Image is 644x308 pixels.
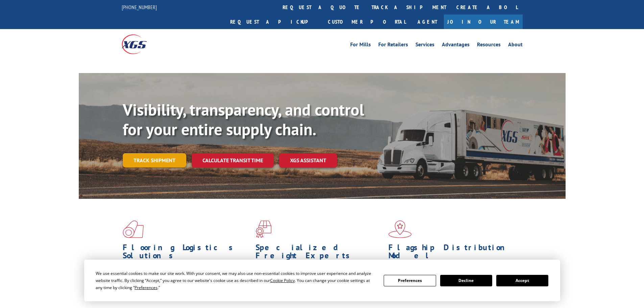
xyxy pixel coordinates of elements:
[384,275,436,286] button: Preferences
[388,243,516,263] h1: Flagship Distribution Model
[225,15,323,29] a: Request a pickup
[256,243,383,263] h1: Specialized Freight Experts
[123,243,251,263] h1: Flooring Logistics Solutions
[378,42,408,49] a: For Retailers
[123,153,186,167] a: Track shipment
[122,4,157,10] a: [PHONE_NUMBER]
[192,153,274,168] a: Calculate transit time
[84,260,560,301] div: Cookie Consent Prompt
[496,275,548,286] button: Accept
[477,42,501,49] a: Resources
[323,15,411,29] a: Customer Portal
[444,15,523,29] a: Join Our Team
[508,42,523,49] a: About
[270,278,295,283] span: Cookie Policy
[96,270,376,291] div: We use essential cookies to make our site work. With your consent, we may also use non-essential ...
[440,275,492,286] button: Decline
[135,285,158,290] span: Preferences
[442,42,470,49] a: Advantages
[388,220,412,238] img: xgs-icon-flagship-distribution-model-red
[415,42,434,49] a: Services
[123,99,364,140] b: Visibility, transparency, and control for your entire supply chain.
[123,220,144,238] img: xgs-icon-total-supply-chain-intelligence-red
[279,153,337,168] a: XGS ASSISTANT
[256,220,271,238] img: xgs-icon-focused-on-flooring-red
[411,15,444,29] a: Agent
[350,42,371,49] a: For Mills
